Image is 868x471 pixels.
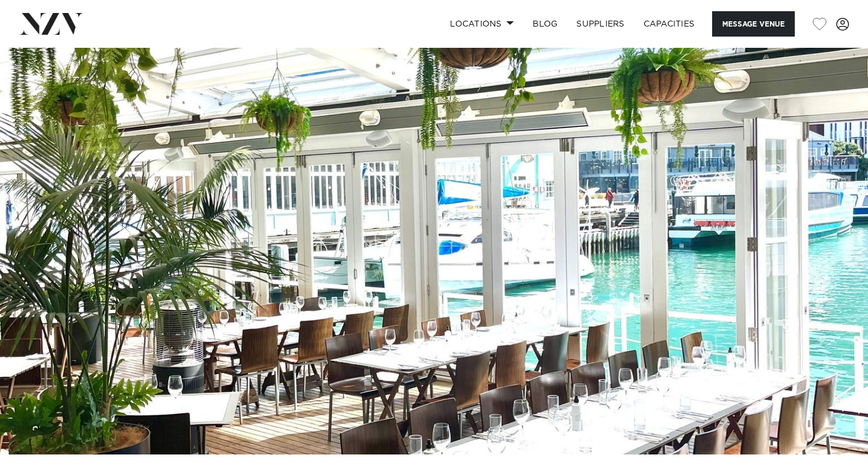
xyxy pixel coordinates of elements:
a: BLOG [523,11,567,37]
button: Message Venue [712,11,795,37]
a: Capacities [634,11,704,37]
a: Locations [440,11,523,37]
img: nzv-logo.png [19,13,83,34]
a: SUPPLIERS [567,11,634,37]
